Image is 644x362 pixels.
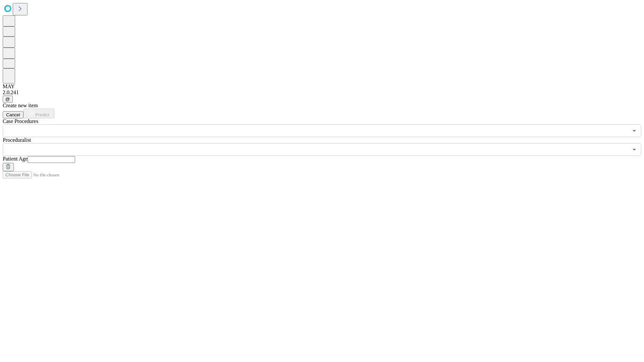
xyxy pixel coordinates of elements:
[35,112,49,117] span: Predict
[630,126,639,135] button: Open
[23,109,54,118] button: Predict
[3,111,23,118] button: Cancel
[3,89,641,96] div: 2.0.241
[5,97,10,102] span: @
[3,137,31,143] span: Proceduralist
[3,118,38,124] span: Scheduled Procedure
[3,83,641,89] div: MAY
[3,96,13,103] button: @
[6,112,20,117] span: Cancel
[3,103,38,108] span: Create new item
[630,145,639,154] button: Open
[3,156,28,162] span: Patient Age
